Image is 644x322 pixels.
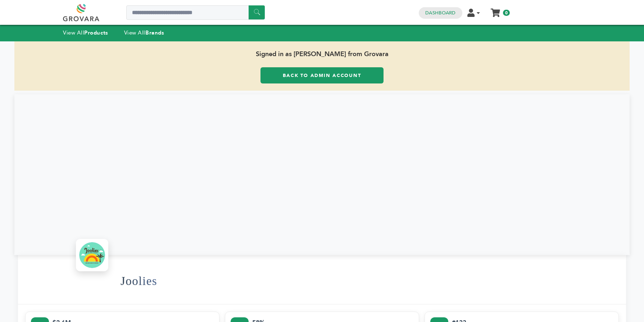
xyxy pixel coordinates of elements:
[124,29,164,36] a: View AllBrands
[63,29,108,36] a: View AllProducts
[121,263,157,299] h1: Joolies
[126,5,265,20] input: Search a product or brand...
[425,10,455,16] a: Dashboard
[78,241,106,269] img: Joolies Logo
[14,41,630,67] span: Signed in as [PERSON_NAME] from Grovara
[84,29,108,36] strong: Products
[503,10,510,16] span: 0
[491,6,500,14] a: My Cart
[260,67,384,83] a: Back to Admin Account
[145,29,164,36] strong: Brands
